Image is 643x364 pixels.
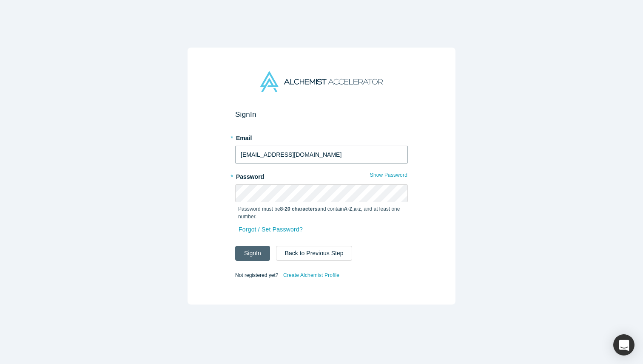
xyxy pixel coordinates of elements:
label: Password [235,169,408,181]
strong: A-Z [344,206,353,212]
label: Email [235,131,408,143]
span: Not registered yet? [235,272,278,278]
strong: 8-20 characters [280,206,318,212]
a: Forgot / Set Password? [238,222,303,237]
button: Back to Previous Step [276,246,353,261]
strong: a-z [354,206,361,212]
h2: Sign In [235,110,408,119]
a: Create Alchemist Profile [283,270,340,281]
p: Password must be and contain , , and at least one number. [238,205,405,220]
button: Show Password [370,169,408,181]
button: SignIn [235,246,270,261]
img: Alchemist Accelerator Logo [260,71,383,92]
